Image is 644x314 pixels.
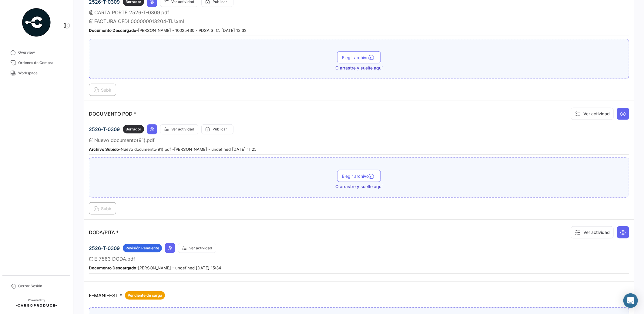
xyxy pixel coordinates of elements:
span: E 7563 DODA.pdf [94,256,135,262]
a: Overview [5,47,68,58]
span: Borrador [126,127,141,132]
img: powered-by.png [21,7,52,38]
span: CARTA PORTE 2526-T-0309.pdf [94,9,169,15]
b: Documento Descargado [89,265,136,270]
span: Revisión Pendiente [126,245,159,251]
a: Órdenes de Compra [5,58,68,68]
b: Archivo Subido [89,147,119,152]
small: - [PERSON_NAME] - undefined [DATE] 15:34 [89,265,221,270]
button: Ver actividad [160,124,198,134]
button: Elegir archivo [337,170,381,182]
b: Documento Descargado [89,28,136,33]
span: Elegir archivo [342,174,376,179]
span: O arrastre y suelte aquí [336,184,383,190]
div: Abrir Intercom Messenger [623,293,638,308]
small: - [PERSON_NAME] - 10025430 - PDSA S. C. [DATE] 13:32 [89,28,247,33]
button: Subir [89,84,116,96]
span: Workspace [18,70,65,76]
span: Subir [94,87,111,93]
span: Pendiente de carga [128,293,162,298]
a: Workspace [5,68,68,78]
span: Subir [94,206,111,211]
span: Overview [18,50,65,55]
button: Ver actividad [571,226,614,238]
button: Subir [89,202,116,214]
p: DOCUMENTO POD * [89,111,136,117]
span: Nuevo documento(91).pdf [94,137,155,143]
button: Ver actividad [178,243,216,253]
span: FACTURA CFDI 000000013204-TIJ.xml [94,18,184,24]
span: O arrastre y suelte aquí [336,65,383,71]
span: Órdenes de Compra [18,60,65,66]
p: DODA/PITA * [89,229,119,235]
span: 2526-T-0309 [89,245,120,251]
p: E-MANIFEST * [89,291,165,300]
span: Cerrar Sesión [18,283,65,289]
button: Elegir archivo [337,51,381,63]
span: 2526-T-0309 [89,126,120,132]
button: Publicar [201,124,233,134]
span: Elegir archivo [342,55,376,60]
button: Ver actividad [571,108,614,120]
small: - Nuevo documento(91).pdf - [PERSON_NAME] - undefined [DATE] 11:25 [89,147,257,152]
